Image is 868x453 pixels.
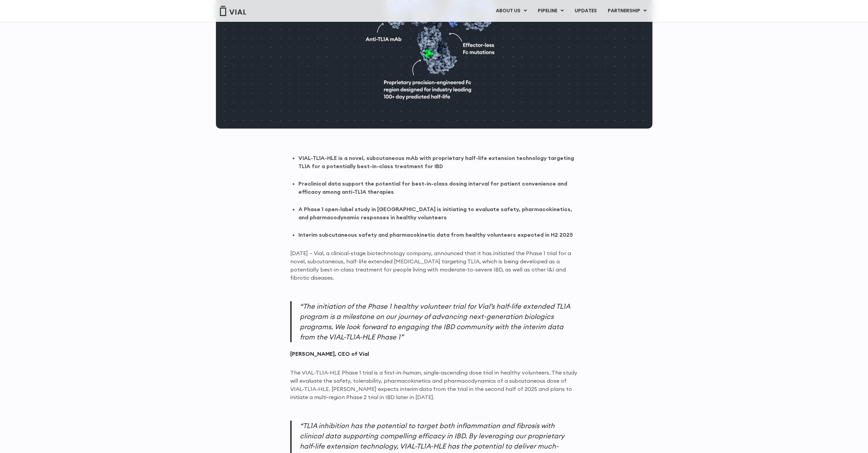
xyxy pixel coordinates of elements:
[298,206,572,221] strong: A Phase 1 open-label study in [GEOGRAPHIC_DATA] is initiating to evaluate safety, pharmacokinetic...
[290,301,578,342] p: “The initiation of the Phase 1 healthy volunteer trial for Vial’s half-life extended TL1A program...
[290,249,578,282] p: [DATE] – Vial, a clinical-stage biotechnology company, announced that it has initiated the Phase ...
[219,6,247,16] img: Vial Logo
[290,368,578,401] p: The VIAL-TL1A-HLE Phase 1 trial is a first-in-human, single-ascending dose trial in healthy volun...
[532,5,569,17] a: PIPELINEMenu Toggle
[602,5,652,17] a: PARTNERSHIPMenu Toggle
[298,180,567,195] strong: Preclinical data support the potential for best-in-class dosing interval for patient convenience ...
[569,5,602,17] a: UPDATES
[298,231,573,238] strong: Interim subcutaneous safety and pharmacokinetic data from healthy volunteers expected in H2 2025
[298,155,574,170] strong: VIAL-TL1A-HLE is a novel, subcutaneous mAb with proprietary half-life extension technology target...
[490,5,532,17] a: ABOUT USMenu Toggle
[290,350,578,358] cite: [PERSON_NAME], CEO of Vial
